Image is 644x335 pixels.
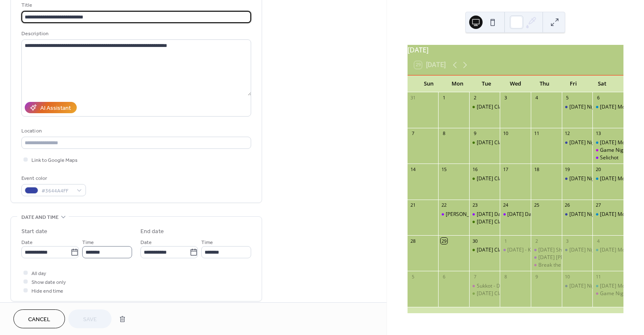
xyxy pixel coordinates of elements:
div: Erev Rosh Hashanah [438,211,469,218]
div: Thu [530,75,559,92]
div: Sukkot - Day 1 Shacharit [469,283,500,290]
div: [DATE] Day 2 [507,211,538,218]
div: Title [21,1,249,10]
div: Break the Fast [531,262,562,269]
span: Link to Google Maps [31,156,78,165]
span: Hide end time [31,287,63,296]
div: Saturday Morning Shabbat Service [592,247,623,254]
div: Game Night [600,147,628,154]
div: 2 [472,95,478,101]
div: 2 [533,238,540,244]
div: 28 [410,238,416,244]
div: 23 [472,202,478,208]
div: Rosh Hashanah Day 1 [469,211,500,218]
div: Sun [414,75,443,92]
button: Cancel [13,309,65,328]
div: Event color [21,174,84,183]
div: Tue [472,75,501,92]
div: 24 [502,202,509,208]
div: Friday Night Shabbat Service [562,283,593,290]
div: 5 [410,273,416,280]
div: 22 [441,202,447,208]
div: Saturday Morning Shabbat Service [592,283,623,290]
div: 5 [564,95,571,101]
div: 8 [441,130,447,137]
div: Friday Night Shabbat Service [562,175,593,182]
div: Saturday Morning Shabbat Service [592,175,623,182]
div: Tuesday Class with Rabbi Shapiro [469,247,500,254]
div: Location [21,127,249,135]
div: Sat [588,75,617,92]
div: Game Night [592,290,623,297]
div: 4 [533,95,540,101]
div: 6 [595,95,601,101]
span: Cancel [28,315,50,324]
div: [DATE] Night Shabbat Service [569,283,639,290]
div: 11 [595,273,601,280]
div: 10 [502,130,509,137]
div: [DATE] Class with [PERSON_NAME] [477,218,558,226]
div: [DATE] Class with [PERSON_NAME] [477,139,558,146]
div: 26 [564,202,571,208]
div: 19 [564,166,571,172]
div: Start date [21,227,47,236]
div: Yom Kippur Mincha and Neilah [531,254,562,261]
div: Yom Kippur - Kol Nidrei [500,247,531,254]
div: Yom Kippur Shacharit with Yizkor [531,247,562,254]
div: 12 [564,130,571,137]
div: Tuesday Class with Rabbi Shapiro [469,290,500,297]
div: 1 [502,238,509,244]
div: [PERSON_NAME][DATE] [446,211,501,218]
div: Game Night [600,290,628,297]
div: 4 [595,238,601,244]
div: [DATE] Night Shabbat Service [569,175,639,182]
div: Description [21,29,249,38]
span: Date [21,238,33,247]
div: [DATE] Night Shabbat Service [569,211,639,218]
div: Tuesday Class with Rabbi Shapiro [469,218,500,226]
div: [DATE] [408,45,623,55]
div: Tuesday Class with Rabbi Shapiro [469,104,500,111]
div: Friday Night Shabbat Service [562,104,593,111]
div: Break the Fast [538,262,572,269]
div: 9 [533,273,540,280]
span: Time [201,238,213,247]
div: Fri [559,75,588,92]
div: 11 [533,130,540,137]
div: 7 [410,130,416,137]
span: Date and time [21,213,59,222]
div: Sukkot - Day 1 Shacharit [477,283,533,290]
div: Mon [443,75,472,92]
div: Wed [501,75,530,92]
div: Saturday Morning Shabbat Service [592,139,623,146]
div: [DATE] Class with [PERSON_NAME] [477,290,558,297]
div: 27 [595,202,601,208]
div: Tuesday Class with Rabbi Shapiro [469,175,500,182]
div: 30 [472,238,478,244]
div: Friday Night Shabbat Service [562,247,593,254]
div: Rosh Hashanah Day 2 [500,211,531,218]
div: 17 [502,166,509,172]
div: [DATE] - Kol Nidrei [507,247,551,254]
div: [DATE] Night Shabbat Service [569,139,639,146]
div: 10 [564,273,571,280]
div: Saturday Morning Shabbat Service [592,104,623,111]
div: Tuesday Class with Rabbi Shapiro [469,139,500,146]
div: 1 [441,95,447,101]
div: 13 [595,130,601,137]
div: 3 [502,95,509,101]
div: Selichot [592,154,623,161]
div: 20 [595,166,601,172]
div: 15 [441,166,447,172]
div: [DATE] Night Shabbat Service [569,104,639,111]
div: Game Night [592,147,623,154]
div: End date [140,227,164,236]
div: [DATE] Class with [PERSON_NAME] [477,247,558,254]
div: 16 [472,166,478,172]
span: All day [31,269,46,278]
div: AI Assistant [40,104,71,113]
div: Friday Night Shabbat Service [562,139,593,146]
span: Show date only [31,278,66,287]
span: Date [140,238,152,247]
